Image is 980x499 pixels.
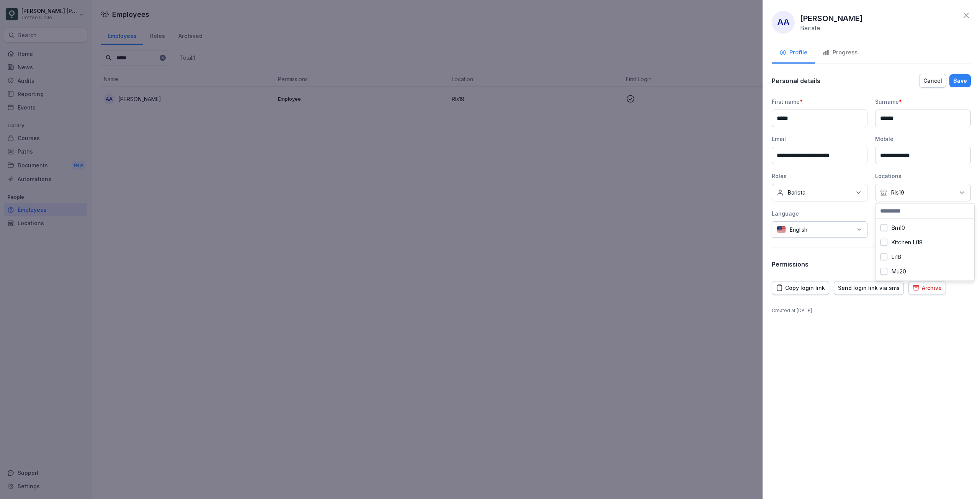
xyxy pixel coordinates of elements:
label: Bm10 [891,224,905,231]
button: Send login link via sms [834,281,904,295]
button: Progress [815,43,865,64]
p: [PERSON_NAME] [800,13,863,24]
div: Email [772,135,867,143]
p: Rls19 [891,189,904,196]
label: Li18 [891,254,901,260]
p: Created at : [DATE] [772,307,971,314]
div: First name [772,98,867,106]
p: Barista [800,24,820,32]
div: Surname [875,98,971,106]
button: Cancel [919,74,946,88]
div: Progress [823,48,857,57]
div: Copy login link [776,284,825,292]
div: AA [772,11,795,34]
div: Profile [779,48,807,57]
button: Save [949,74,971,87]
button: Archive [908,281,946,295]
div: Locations [875,172,971,180]
div: Cancel [923,77,942,85]
div: Send login link via sms [838,284,900,292]
p: Permissions [772,260,808,268]
div: Roles [772,172,867,180]
div: Language [772,209,867,218]
p: Barista [787,189,805,196]
label: Kitchen Li18 [891,239,923,246]
div: English [772,221,867,238]
img: us.svg [777,226,786,233]
div: Save [953,77,967,85]
label: Mu20 [891,268,906,275]
button: Copy login link [772,281,829,295]
div: Archive [913,284,942,292]
p: Personal details [772,77,820,85]
button: Profile [772,43,815,64]
div: Mobile [875,135,971,143]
